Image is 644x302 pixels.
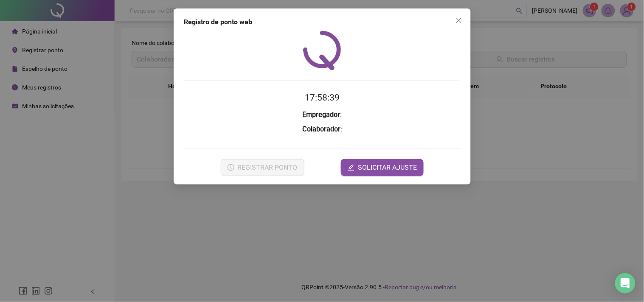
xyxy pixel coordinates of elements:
[303,31,341,70] img: QRPoint
[348,164,354,171] span: edit
[456,17,462,24] span: close
[184,124,461,135] h3: :
[184,109,461,120] h3: :
[305,92,340,103] time: 17:58:39
[341,159,424,176] button: editSOLICITAR AJUSTE
[302,125,340,133] strong: Colaborador
[220,159,304,176] button: REGISTRAR PONTO
[615,273,636,294] div: Open Intercom Messenger
[302,111,340,119] strong: Empregador
[452,14,466,27] button: Close
[358,162,417,173] span: SOLICITAR AJUSTE
[184,17,461,27] div: Registro de ponto web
